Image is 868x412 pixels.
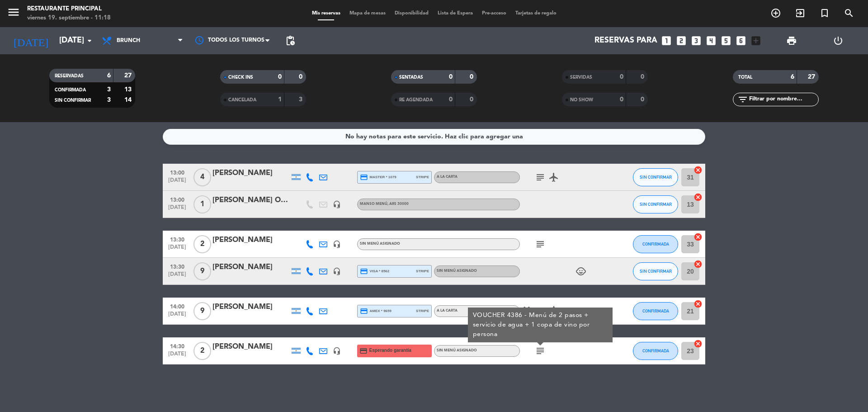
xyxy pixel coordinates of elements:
strong: 3 [107,97,111,103]
span: TOTAL [738,75,752,80]
button: SIN CONFIRMAR [633,168,678,186]
i: headset_mic [333,240,341,248]
i: headset_mic [333,347,341,355]
i: looks_3 [690,35,702,47]
i: subject [535,172,546,183]
button: SIN CONFIRMAR [633,195,678,213]
i: search [844,8,854,19]
strong: 27 [808,74,817,80]
span: Pre-acceso [477,11,511,16]
i: cancel [693,299,703,308]
span: [DATE] [166,177,189,188]
span: SIN CONFIRMAR [640,269,672,274]
i: credit_card [360,267,368,275]
span: stripe [416,308,429,314]
strong: 3 [299,96,304,103]
i: looks_4 [705,35,717,47]
span: A LA CARTA [437,175,458,179]
div: No hay notas para este servicio. Haz clic para agregar una [345,132,523,142]
span: pending_actions [285,35,296,46]
strong: 0 [449,74,453,80]
span: [DATE] [166,351,189,361]
div: [PERSON_NAME] [212,301,289,313]
span: CANCELADA [228,98,256,102]
strong: 27 [124,72,133,79]
span: Brunch [117,38,140,44]
span: Esperando garantía [369,347,411,354]
span: CONFIRMADA [55,88,86,92]
i: exit_to_app [795,8,806,19]
button: SIN CONFIRMAR [633,262,678,280]
i: cancel [693,166,703,175]
strong: 0 [641,96,646,103]
span: RE AGENDADA [399,98,433,102]
i: credit_card [360,307,368,315]
span: [DATE] [166,204,189,215]
span: Sin menú asignado [437,349,477,352]
i: airplanemode_active [548,172,559,183]
div: Restaurante Principal [27,5,111,14]
i: menu [7,5,20,19]
span: 14:00 [166,301,189,311]
i: subject [535,306,546,317]
span: RESERVADAS [55,74,84,78]
span: CHECK INS [228,75,253,80]
i: turned_in_not [819,8,830,19]
i: looks_5 [720,35,732,47]
i: looks_two [675,35,687,47]
strong: 0 [449,96,453,103]
i: cancel [693,260,703,269]
i: credit_card [360,173,368,181]
div: [PERSON_NAME] [212,261,289,273]
div: [PERSON_NAME] ONE CLICK TRAVEL [212,194,289,206]
span: visa * 8562 [360,267,389,275]
strong: 14 [124,97,133,103]
i: looks_one [660,35,672,47]
div: [PERSON_NAME] [212,167,289,179]
div: [PERSON_NAME] [212,234,289,246]
i: subject [535,346,546,356]
span: 14:30 [166,341,189,351]
span: 9 [193,302,211,320]
span: A LA CARTA [437,309,458,313]
strong: 0 [278,74,282,80]
div: VOUCHER 4386 - Menú de 2 pasos + servicio de agua + 1 copa de vino por persona [473,311,608,339]
span: [DATE] [166,271,189,282]
span: 2 [193,235,211,253]
span: Sin menú asignado [437,269,477,273]
strong: 0 [299,74,304,80]
span: SERVIDAS [570,75,592,80]
strong: 0 [470,96,475,103]
button: CONFIRMADA [633,342,678,360]
i: add_circle_outline [770,8,781,19]
i: cancel [693,193,703,202]
span: stripe [416,174,429,180]
span: Sin menú asignado [360,242,400,246]
span: Reservas para [594,36,657,45]
div: [PERSON_NAME] [212,341,289,353]
span: Mapa de mesas [345,11,390,16]
i: headset_mic [333,200,341,208]
strong: 1 [278,96,282,103]
i: subject [535,239,546,250]
span: SENTADAS [399,75,423,80]
span: SIN CONFIRMAR [640,175,672,180]
span: Lista de Espera [433,11,477,16]
span: 13:30 [166,261,189,271]
span: CONFIRMADA [642,348,669,353]
span: CONFIRMADA [642,308,669,313]
i: cancel [693,339,703,348]
strong: 6 [107,72,111,79]
span: 13:00 [166,194,189,204]
button: menu [7,5,20,22]
button: CONFIRMADA [633,235,678,253]
div: viernes 19. septiembre - 11:18 [27,14,111,23]
strong: 3 [107,86,111,93]
strong: 0 [470,74,475,80]
span: master * 1079 [360,173,396,181]
span: Disponibilidad [390,11,433,16]
span: , ARS 30000 [387,202,409,206]
i: filter_list [737,94,748,105]
i: cancel [693,232,703,242]
i: [DATE] [7,31,55,51]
